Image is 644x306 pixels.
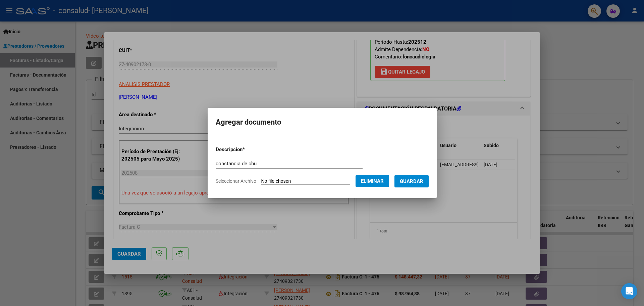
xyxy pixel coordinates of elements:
[621,283,637,299] div: Open Intercom Messenger
[394,175,429,187] button: Guardar
[361,178,384,184] span: Eliminar
[400,178,423,184] span: Guardar
[216,178,256,184] span: Seleccionar Archivo
[216,116,429,129] h2: Agregar documento
[216,146,280,154] p: Descripcion
[356,175,389,187] button: Eliminar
